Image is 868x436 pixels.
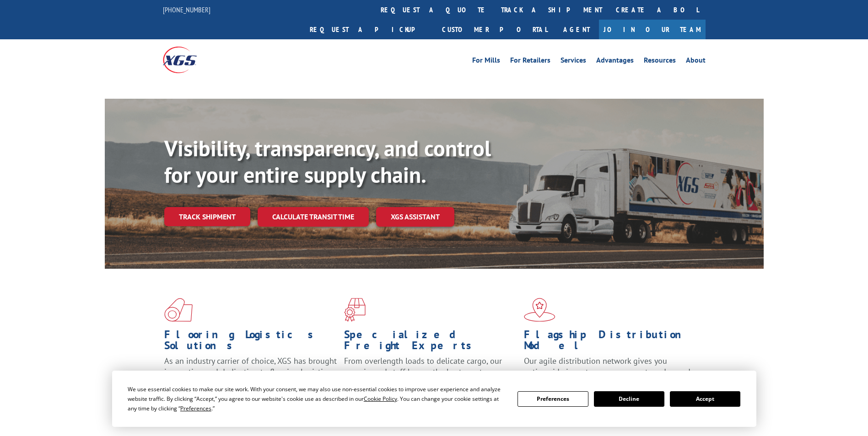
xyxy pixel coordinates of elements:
img: xgs-icon-flagship-distribution-model-red [524,298,555,322]
b: Visibility, transparency, and control for your entire supply chain. [164,134,491,189]
div: We use essential cookies to make our site work. With your consent, we may also use non-essential ... [128,384,507,413]
span: As an industry carrier of choice, XGS has brought innovation and dedication to flooring logistics... [164,356,337,388]
button: Preferences [518,391,588,407]
span: Cookie Policy [364,395,397,403]
a: Join Our Team [599,20,706,39]
img: xgs-icon-focused-on-flooring-red [344,298,366,322]
span: Our agile distribution network gives you nationwide inventory management on demand. [524,356,692,377]
img: xgs-icon-total-supply-chain-intelligence-red [164,298,193,322]
a: [PHONE_NUMBER] [163,5,210,14]
a: XGS ASSISTANT [376,207,454,227]
a: Agent [554,20,599,39]
a: Advantages [596,57,634,67]
h1: Flagship Distribution Model [524,329,697,356]
h1: Flooring Logistics Solutions [164,329,337,356]
a: Services [561,57,586,67]
button: Accept [670,391,740,407]
a: Customer Portal [435,20,554,39]
h1: Specialized Freight Experts [344,329,517,356]
a: Request a pickup [303,20,435,39]
a: For Retailers [510,57,550,67]
div: Cookie Consent Prompt [112,371,756,427]
a: About [686,57,706,67]
a: Calculate transit time [258,207,369,227]
a: Track shipment [164,207,250,226]
a: Resources [644,57,676,67]
span: Preferences [180,404,211,412]
button: Decline [594,391,664,407]
p: From overlength loads to delicate cargo, our experienced staff knows the best way to move your fr... [344,356,517,396]
a: For Mills [472,57,500,67]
